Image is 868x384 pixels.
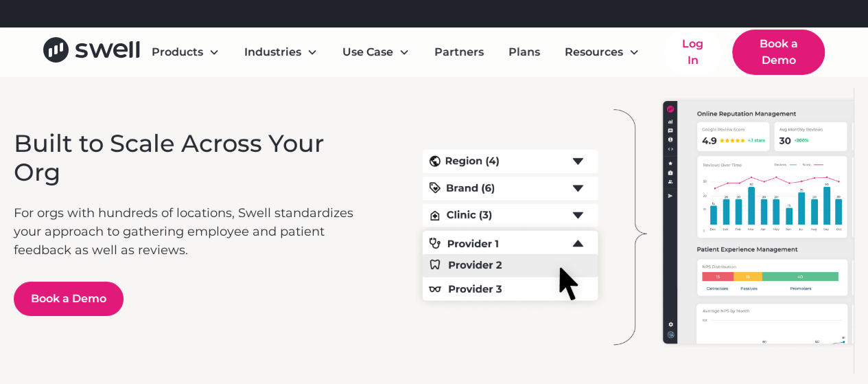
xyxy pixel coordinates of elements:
[497,38,551,66] a: Plans
[799,318,868,384] iframe: Chat Widget
[233,38,329,66] div: Industries
[554,38,650,66] div: Resources
[732,30,825,75] a: Book a Demo
[152,44,203,60] div: Products
[342,44,393,60] div: Use Case
[331,38,421,66] div: Use Case
[423,38,495,66] a: Partners
[43,37,140,67] a: home
[14,282,124,316] a: Book a Demo
[565,44,623,60] div: Resources
[14,129,366,187] h3: Built to Scale Across Your Org
[664,30,721,74] a: Log In
[141,38,231,66] div: Products
[14,204,366,260] p: For orgs with hundreds of locations, Swell standardizes your approach to gathering employee and p...
[244,44,301,60] div: Industries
